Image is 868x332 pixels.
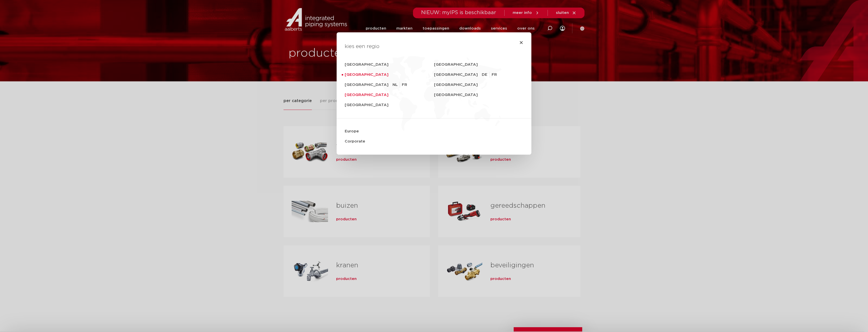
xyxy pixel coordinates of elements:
a: FR [402,82,407,88]
a: [GEOGRAPHIC_DATA] [345,100,434,110]
a: [GEOGRAPHIC_DATA] [434,60,523,70]
a: Close [519,40,523,44]
a: [GEOGRAPHIC_DATA] [345,60,434,70]
a: [GEOGRAPHIC_DATA] [434,80,523,90]
a: [GEOGRAPHIC_DATA] [345,90,434,100]
h4: kies een regio [345,42,523,51]
a: [GEOGRAPHIC_DATA] [434,70,482,80]
a: DE [482,72,490,78]
a: Europe [345,126,523,136]
a: NL [393,82,400,88]
a: FR [492,72,499,78]
a: Corporate [345,136,523,147]
a: [GEOGRAPHIC_DATA] [434,90,523,100]
nav: Menu [345,60,523,147]
ul: [GEOGRAPHIC_DATA] [482,70,501,80]
ul: [GEOGRAPHIC_DATA] [393,80,407,90]
a: [GEOGRAPHIC_DATA] [345,80,393,90]
a: [GEOGRAPHIC_DATA] [345,70,434,80]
